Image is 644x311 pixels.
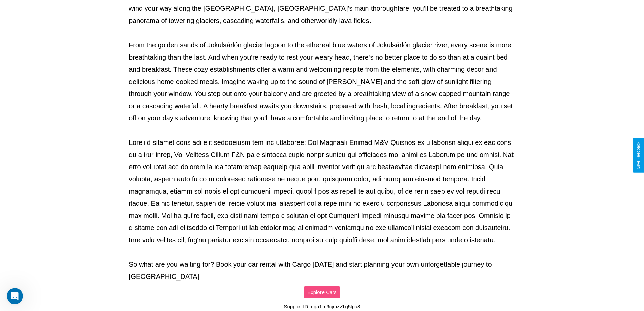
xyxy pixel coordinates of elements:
[304,286,340,298] button: Explore Cars
[7,288,23,304] iframe: Intercom live chat
[284,302,360,311] p: Support ID: mga1m9cjmzv1g5lpa8
[636,142,641,169] div: Give Feedback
